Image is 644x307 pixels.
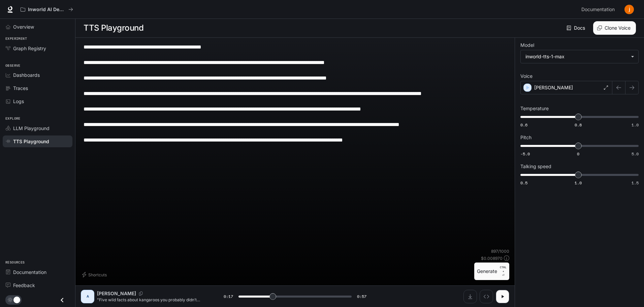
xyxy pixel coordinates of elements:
[13,282,35,289] span: Feedback
[632,151,639,157] span: 5.0
[3,135,72,147] a: TTS Playground
[520,180,527,186] span: 0.5
[480,290,493,303] button: Inspect
[474,263,509,280] button: GenerateCTRL +⏎
[575,180,582,186] span: 1.0
[581,5,615,14] span: Documentation
[577,151,579,157] span: 0
[534,84,573,91] p: [PERSON_NAME]
[13,45,46,52] span: Graph Registry
[520,106,549,111] p: Temperature
[579,3,620,16] a: Documentation
[3,42,72,54] a: Graph Registry
[520,151,530,157] span: -5.0
[520,135,532,140] p: Pitch
[13,138,49,145] span: TTS Playground
[632,180,639,186] span: 1.5
[520,43,534,48] p: Model
[622,3,636,16] button: User avatar
[84,21,143,35] h1: TTS Playground
[3,279,72,291] a: Feedback
[500,265,507,273] p: CTRL +
[3,69,72,81] a: Dashboards
[13,71,40,79] span: Dashboards
[491,248,509,254] p: 897 / 1000
[3,95,72,107] a: Logs
[97,290,136,297] p: [PERSON_NAME]
[13,85,28,92] span: Traces
[55,293,70,307] button: Close drawer
[463,290,477,303] button: Download audio
[224,293,233,300] span: 0:17
[520,74,533,79] p: Voice
[82,291,93,302] div: A
[500,265,507,277] p: ⏎
[13,23,34,30] span: Overview
[81,269,109,280] button: Shortcuts
[13,296,20,303] span: Dark mode toggle
[18,3,76,16] button: All workspaces
[624,5,634,14] img: User avatar
[13,269,46,276] span: Documentation
[28,7,66,12] p: Inworld AI Demos
[136,291,146,296] button: Copy Voice ID
[3,266,72,278] a: Documentation
[593,21,636,35] button: Clone Voice
[13,98,24,105] span: Logs
[521,50,638,63] div: inworld-tts-1-max
[3,21,72,33] a: Overview
[97,297,207,303] p: "Five wild facts about kangaroos you probably didn’t know! Number one: Kangaroos can’t walk backw...
[525,53,627,60] div: inworld-tts-1-max
[632,122,639,128] span: 1.0
[575,122,582,128] span: 0.8
[565,21,588,35] a: Docs
[3,122,72,134] a: LLM Playground
[520,122,527,128] span: 0.6
[481,255,503,261] p: $ 0.008970
[357,293,366,300] span: 0:57
[13,125,50,132] span: LLM Playground
[520,164,551,169] p: Talking speed
[3,82,72,94] a: Traces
